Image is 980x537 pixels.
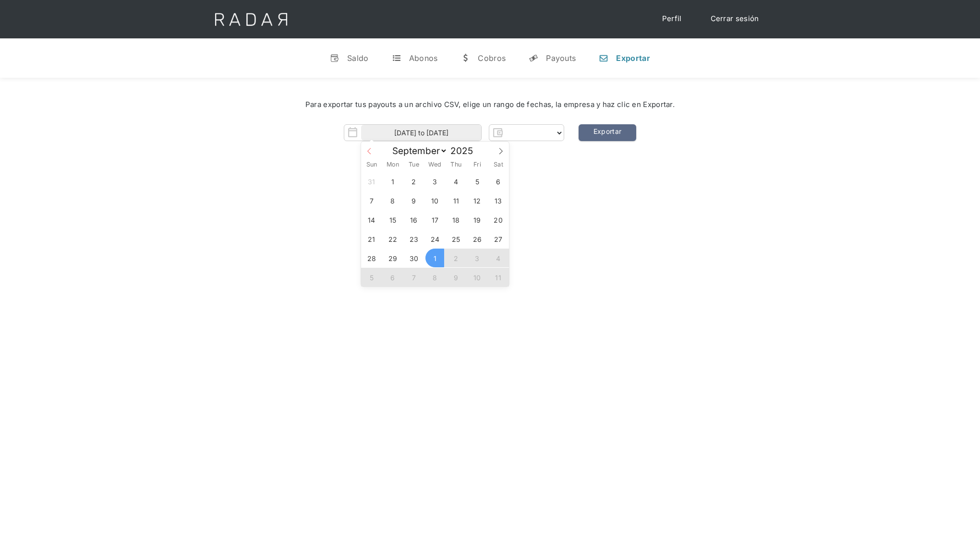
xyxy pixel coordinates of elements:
span: Tue [403,162,424,168]
span: September 4, 2025 [447,172,465,191]
div: y [529,53,538,63]
span: September 1, 2025 [383,172,402,191]
span: September 16, 2025 [404,210,423,229]
span: September 12, 2025 [468,191,486,210]
span: September 7, 2025 [362,191,381,210]
div: Exportar [616,53,650,63]
span: September 22, 2025 [383,229,402,248]
span: September 23, 2025 [404,229,423,248]
span: September 3, 2025 [425,172,444,191]
span: October 5, 2025 [362,268,381,286]
span: October 1, 2025 [425,249,444,267]
div: Saldo [347,53,369,63]
span: October 3, 2025 [468,249,486,267]
span: October 2, 2025 [447,249,465,267]
span: September 9, 2025 [404,191,423,210]
span: Wed [424,162,446,168]
span: September 21, 2025 [362,229,381,248]
div: n [599,53,608,63]
span: Thu [446,162,467,168]
span: October 7, 2025 [404,268,423,286]
span: October 8, 2025 [425,268,444,286]
div: Abonos [409,53,438,63]
span: September 10, 2025 [425,191,444,210]
div: Cobros [478,53,506,63]
span: September 26, 2025 [468,229,486,248]
span: September 5, 2025 [468,172,486,191]
span: September 13, 2025 [489,191,508,210]
span: September 14, 2025 [362,210,381,229]
span: September 18, 2025 [447,210,465,229]
form: Form [344,124,564,141]
span: Mon [382,162,403,168]
span: October 9, 2025 [447,268,465,286]
span: October 6, 2025 [383,268,402,286]
div: w [460,53,470,63]
span: September 30, 2025 [404,249,423,267]
span: September 27, 2025 [489,229,508,248]
span: October 10, 2025 [468,268,486,286]
span: September 25, 2025 [447,229,465,248]
span: Sat [488,162,509,168]
span: September 11, 2025 [447,191,465,210]
span: Fri [467,162,488,168]
div: Payouts [546,53,576,63]
span: October 11, 2025 [489,268,508,286]
span: September 6, 2025 [489,172,508,191]
span: September 20, 2025 [489,210,508,229]
input: Year [448,145,482,156]
span: Sun [361,162,382,168]
span: October 4, 2025 [489,249,508,267]
span: September 28, 2025 [362,249,381,267]
span: September 8, 2025 [383,191,402,210]
select: Month [387,145,448,157]
div: Para exportar tus payouts a un archivo CSV, elige un rango de fechas, la empresa y haz clic en Ex... [29,99,951,110]
span: September 15, 2025 [383,210,402,229]
span: September 2, 2025 [404,172,423,191]
span: September 19, 2025 [468,210,486,229]
a: Perfil [653,10,691,28]
span: September 29, 2025 [383,249,402,267]
a: Exportar [579,124,636,141]
span: September 17, 2025 [425,210,444,229]
div: t [392,53,401,63]
span: August 31, 2025 [362,172,381,191]
div: v [330,53,339,63]
span: September 24, 2025 [425,229,444,248]
a: Cerrar sesión [701,10,769,28]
